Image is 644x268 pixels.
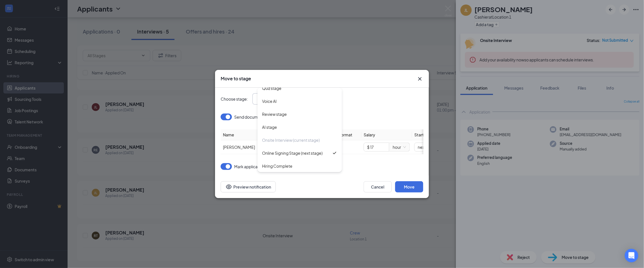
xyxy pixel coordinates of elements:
span: Mark applicant(s) as Completed for Onsite Interview [234,163,329,170]
span: [PERSON_NAME] [223,144,255,150]
svg: Cross [417,76,423,82]
span: Choose stage : [221,96,248,102]
th: Salary [361,129,412,140]
svg: Checkmark [332,150,337,156]
div: Open Intercom Messenger [625,249,638,262]
button: Preview notificationEye [221,181,276,192]
th: Name [221,129,277,140]
svg: Eye [225,183,232,190]
button: Move [395,181,423,192]
div: Hiring Complete [262,163,292,169]
div: Voice AI [262,98,277,104]
th: Start date [412,129,497,140]
div: AI stage [262,124,277,130]
button: Cancel [364,181,392,192]
h3: Move to stage [221,76,251,82]
div: Online Signing Stage (next stage) [262,150,323,156]
div: Quiz stage [262,85,281,91]
div: Review stage [262,111,287,117]
span: next_weekday [418,143,450,151]
span: hour [393,143,406,151]
span: Send document signature request to applicant? [234,114,321,120]
button: Close [417,76,423,82]
div: Onsite Interview (current stage) [262,137,320,143]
